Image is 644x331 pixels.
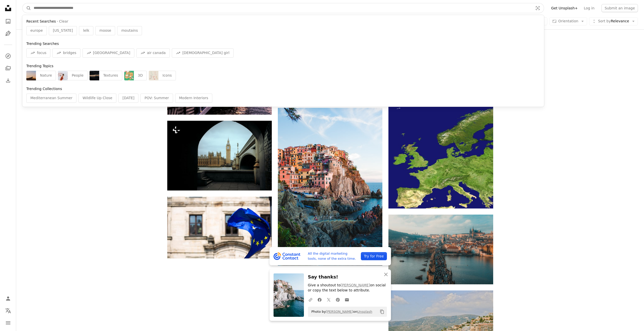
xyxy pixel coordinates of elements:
a: Log in [581,4,597,12]
a: white and brown concrete buildings near body of water during daytime [388,322,493,326]
span: lelk [83,28,89,33]
img: file-1643061002856-0f96dc078c63image [274,252,301,260]
div: Icons [158,71,176,80]
a: Collections [3,63,13,73]
span: [GEOGRAPHIC_DATA] [93,50,130,56]
div: · [26,19,540,24]
img: waving flag [167,197,272,258]
a: [PERSON_NAME] [341,283,370,287]
a: Share on Facebook [315,294,324,305]
a: [PERSON_NAME] [326,310,353,313]
div: Try for Free [361,252,387,260]
span: Photo by on [309,308,372,316]
img: photo-1756232684964-09e6bee67c30 [90,71,99,80]
span: Sort by [598,19,611,23]
a: Illustrations [3,28,13,39]
a: a view of a clock tower through an arch [167,153,272,158]
div: Modern Interiors [175,94,212,103]
span: moose [99,28,111,33]
div: POV: Summer [140,94,173,103]
div: Wildlife Up Close [78,94,116,103]
img: premium_photo-1751520788468-d3b7b4b94a8e [26,71,36,80]
button: Menu [3,318,13,328]
button: Language [3,306,13,316]
a: Share over email [342,294,351,305]
span: All the digital marketing tools, none of the extra time. [308,251,357,261]
img: people walking on bridge [388,215,493,284]
button: Copy to clipboard [378,307,386,316]
button: Clear [59,19,68,24]
a: Log in / Sign up [3,293,13,304]
a: people walking on bridge [388,247,493,252]
button: Submit an image [601,4,638,12]
span: air canada [147,50,166,56]
span: Orientation [558,19,578,23]
img: premium_vector-1733668890003-56bd9f5b2835 [149,71,158,80]
a: Explore [3,51,13,61]
a: Share on Twitter [324,294,333,305]
a: Download History [3,75,13,85]
span: [US_STATE] [53,28,73,33]
div: [DATE] [118,94,138,103]
span: Trending Topics [26,64,53,68]
div: Nature [36,71,56,80]
a: Share on Pinterest [333,294,342,305]
span: focus [37,50,46,56]
span: europe [30,28,43,33]
img: Manarola, Italy [278,108,382,266]
a: Get Unsplash+ [548,4,581,12]
form: Find visuals sitewide [22,3,544,13]
a: satellite photo of islands [388,153,493,158]
p: Give a shoutout to on social or copy the text below to attribute. [308,283,387,293]
button: Visual search [532,3,544,13]
button: Search Unsplash [23,3,31,13]
span: [DEMOGRAPHIC_DATA] girl [182,50,230,56]
button: Orientation [549,17,587,25]
a: Unsplash [357,310,372,313]
span: bridges [63,50,76,56]
a: All the digital marketing tools, none of the extra time.Try for Free [269,247,391,265]
span: Trending Searches [26,42,59,46]
img: premium_photo-1756163700959-70915d58a694 [58,71,68,80]
span: Recent Searches [26,19,56,24]
span: Relevance [598,19,629,24]
img: satellite photo of islands [388,103,493,208]
a: Photos [3,16,13,26]
div: People [68,71,88,80]
img: a view of a clock tower through an arch [167,121,272,190]
div: 3D [134,71,147,80]
a: waving flag [167,225,272,230]
button: Sort byRelevance [589,17,638,25]
img: premium_vector-1733848647289-cab28616121b [124,71,134,80]
a: Home — Unsplash [3,3,13,14]
div: Mediterranean Summer [26,94,76,103]
a: Manarola, Italy [278,184,382,189]
div: Textures [99,71,122,80]
h3: Say thanks! [308,273,387,281]
span: moutains [121,28,138,33]
span: Trending Collections [26,87,62,91]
